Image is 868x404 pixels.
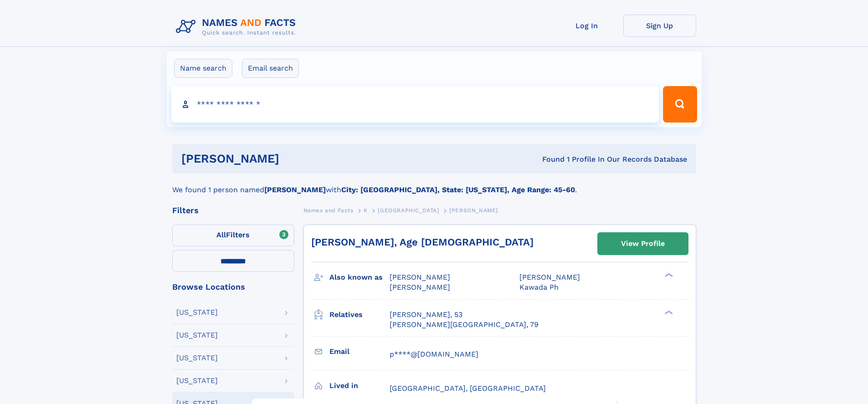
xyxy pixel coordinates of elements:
h1: [PERSON_NAME] [181,153,411,164]
a: K [364,205,368,216]
span: [PERSON_NAME] [449,207,498,214]
div: [US_STATE] [176,332,218,339]
a: Sign Up [623,15,696,37]
span: [PERSON_NAME] [390,273,450,281]
span: [PERSON_NAME] [519,273,580,281]
div: ❯ [663,309,673,315]
a: [GEOGRAPHIC_DATA] [378,205,439,216]
div: Browse Locations [172,283,294,291]
h3: Lived in [329,378,390,394]
button: Search Button [663,86,697,123]
a: [PERSON_NAME][GEOGRAPHIC_DATA], 79 [390,320,539,330]
div: [US_STATE] [176,354,218,362]
div: [US_STATE] [176,309,218,316]
img: Logo Names and Facts [172,15,303,39]
a: View Profile [598,233,688,255]
h3: Also known as [329,270,390,285]
span: K [364,207,368,214]
div: Found 1 Profile In Our Records Database [411,154,687,164]
div: View Profile [621,233,665,254]
div: Filters [172,206,294,215]
a: [PERSON_NAME], Age [DEMOGRAPHIC_DATA] [311,236,534,248]
div: [US_STATE] [176,377,218,384]
input: search input [171,86,659,123]
label: Filters [172,225,294,246]
h3: Relatives [329,307,390,322]
span: All [216,230,226,239]
a: [PERSON_NAME], 53 [390,310,462,320]
b: [PERSON_NAME] [264,185,326,194]
div: We found 1 person named with . [172,174,696,195]
label: Name search [174,59,232,78]
div: ❯ [663,272,673,278]
b: City: [GEOGRAPHIC_DATA], State: [US_STATE], Age Range: 45-60 [341,185,575,194]
a: Names and Facts [303,205,354,216]
span: [GEOGRAPHIC_DATA], [GEOGRAPHIC_DATA] [390,384,546,393]
span: [GEOGRAPHIC_DATA] [378,207,439,214]
span: [PERSON_NAME] [390,283,450,291]
label: Email search [242,59,299,78]
h3: Email [329,344,390,359]
a: Log In [550,15,623,37]
span: Kawada Ph [519,283,559,291]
